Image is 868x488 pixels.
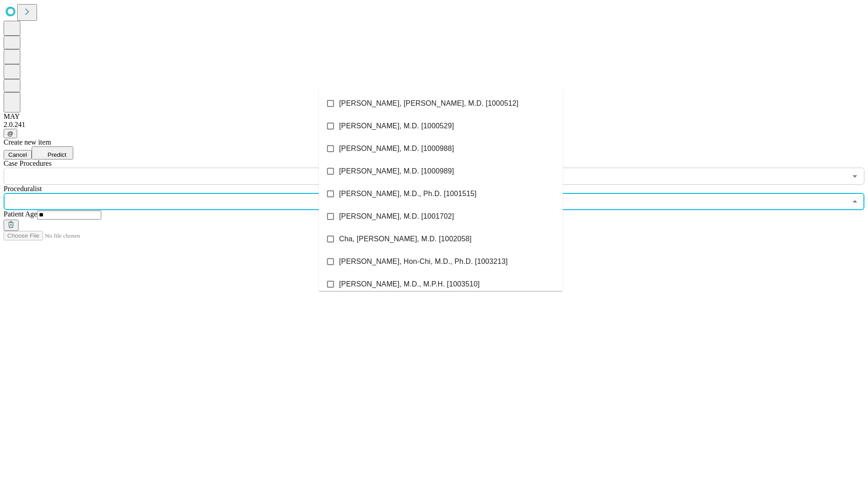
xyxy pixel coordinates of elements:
[4,210,37,218] span: Patient Age
[4,129,17,138] button: @
[339,211,454,222] span: [PERSON_NAME], M.D. [1001702]
[8,151,27,158] span: Cancel
[4,138,51,146] span: Create new item
[7,130,14,137] span: @
[339,279,480,290] span: [PERSON_NAME], M.D., M.P.H. [1003510]
[339,166,454,177] span: [PERSON_NAME], M.D. [1000989]
[4,160,52,167] span: Scheduled Procedure
[339,98,519,109] span: [PERSON_NAME], [PERSON_NAME], M.D. [1000512]
[32,146,73,160] button: Predict
[849,170,861,183] button: Open
[339,256,508,267] span: [PERSON_NAME], Hon-Chi, M.D., Ph.D. [1003213]
[339,143,454,154] span: [PERSON_NAME], M.D. [1000988]
[849,195,861,208] button: Close
[339,188,476,199] span: [PERSON_NAME], M.D., Ph.D. [1001515]
[4,150,32,160] button: Cancel
[47,151,66,158] span: Predict
[4,113,864,121] div: MAY
[4,185,42,192] span: Proceduralist
[4,121,864,129] div: 2.0.241
[339,234,472,244] span: Cha, [PERSON_NAME], M.D. [1002058]
[339,121,454,131] span: [PERSON_NAME], M.D. [1000529]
